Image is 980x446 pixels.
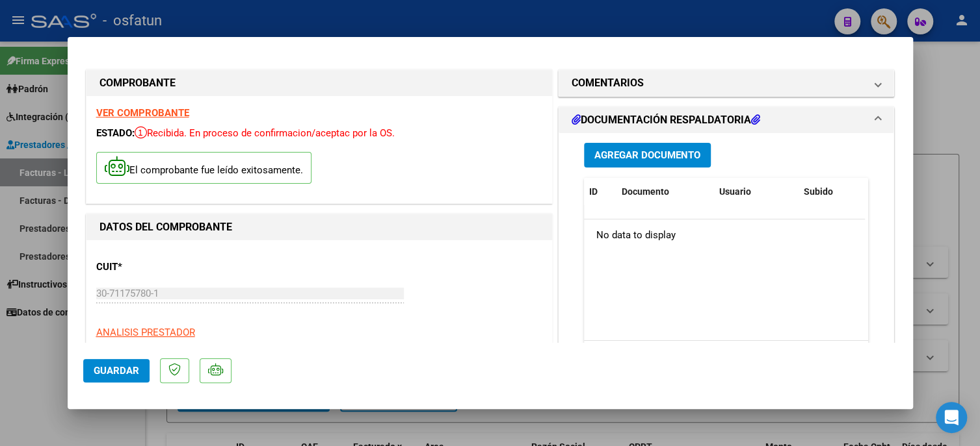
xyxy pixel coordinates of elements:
span: ESTADO: [96,127,135,139]
button: Agregar Documento [584,143,711,167]
h1: DOCUMENTACIÓN RESPALDATORIA [572,112,760,128]
mat-expansion-panel-header: COMENTARIOS [559,70,894,96]
p: El comprobante fue leído exitosamente. [96,152,311,184]
div: No data to display [584,219,865,252]
div: DOCUMENTACIÓN RESPALDATORIA [559,133,894,403]
a: VER COMPROBANTE [96,107,189,119]
datatable-header-cell: Acción [864,178,929,206]
span: Agregar Documento [594,150,700,162]
div: 0 total [584,341,869,373]
span: Subido [804,186,833,197]
span: ANALISIS PRESTADOR [96,327,195,338]
span: Guardar [94,365,139,377]
button: Guardar [83,359,150,382]
span: Documento [622,186,669,197]
span: Recibida. En proceso de confirmacion/aceptac por la OS. [135,127,395,139]
h1: COMENTARIOS [572,75,644,91]
div: Open Intercom Messenger [936,402,967,433]
datatable-header-cell: Usuario [714,178,799,206]
mat-expansion-panel-header: DOCUMENTACIÓN RESPALDATORIA [559,107,894,133]
datatable-header-cell: ID [584,178,616,206]
datatable-header-cell: Subido [799,178,864,206]
strong: COMPROBANTE [99,77,176,89]
strong: DATOS DEL COMPROBANTE [99,221,232,233]
p: CUIT [96,260,230,275]
datatable-header-cell: Documento [616,178,714,206]
span: Usuario [719,186,751,197]
span: ID [589,186,598,197]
